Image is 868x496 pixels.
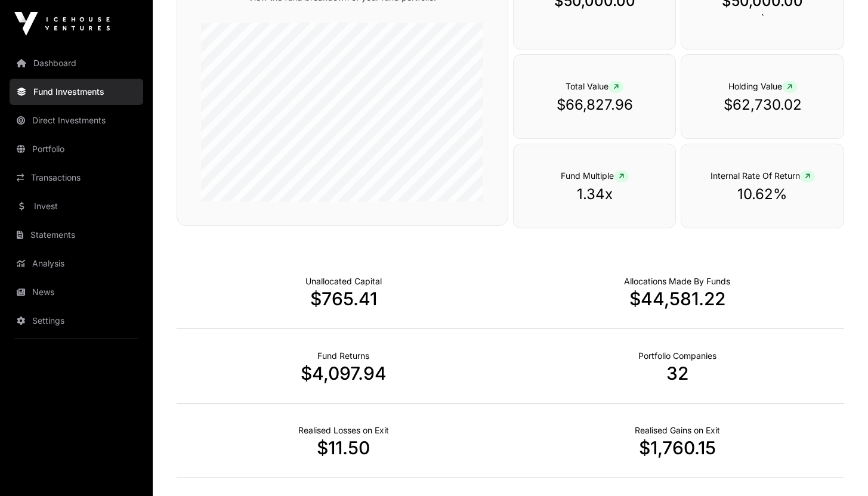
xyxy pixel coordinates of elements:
[10,222,143,248] a: Statements
[317,350,369,362] p: Realised Returns from Funds
[10,50,143,76] a: Dashboard
[10,107,143,134] a: Direct Investments
[808,439,868,496] iframe: Chat Widget
[705,95,820,114] p: $62,730.02
[538,95,652,114] p: $66,827.96
[561,170,629,181] span: Fund Multiple
[177,437,511,458] p: $11.50
[177,362,511,384] p: $4,097.94
[14,12,110,36] img: Icehouse Ventures Logo
[511,288,845,309] p: $44,581.22
[638,350,716,362] p: Number of Companies Deployed Into
[298,424,389,436] p: Net Realised on Negative Exits
[705,185,820,204] p: 10.62%
[538,185,652,204] p: 1.34x
[711,170,815,181] span: Internal Rate Of Return
[511,437,845,458] p: $1,760.15
[177,288,511,309] p: $765.41
[624,275,730,287] p: Capital Deployed Into Companies
[10,308,143,334] a: Settings
[511,362,845,384] p: 32
[10,250,143,277] a: Analysis
[635,424,720,436] p: Net Realised on Positive Exits
[10,279,143,305] a: News
[10,165,143,191] a: Transactions
[10,79,143,105] a: Fund Investments
[10,193,143,219] a: Invest
[305,275,382,287] p: Cash not yet allocated
[566,81,623,91] span: Total Value
[728,81,797,91] span: Holding Value
[10,136,143,162] a: Portfolio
